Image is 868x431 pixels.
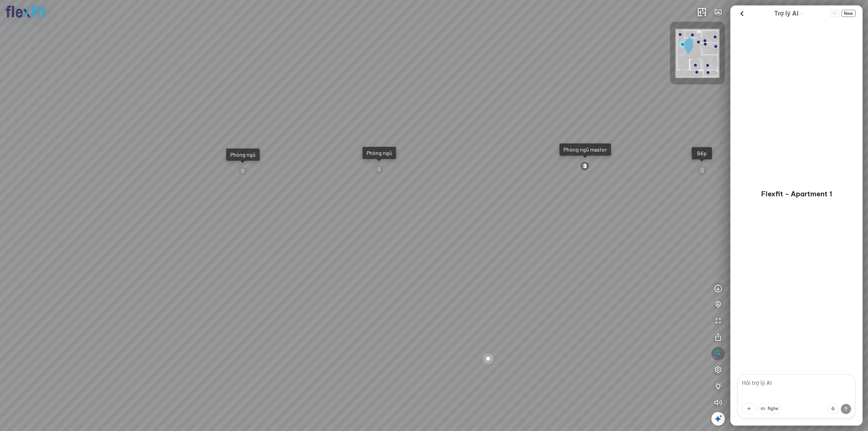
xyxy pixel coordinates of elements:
button: Change language [830,10,839,17]
div: Phòng ngủ [367,150,392,156]
button: New Chat [842,10,855,17]
div: Phòng ngủ [230,151,256,158]
span: Trợ lý AI [774,9,798,18]
div: Phòng ngủ master [564,146,607,153]
img: Flexfit_Apt1_M__JKL4XAWR2ATG.png [675,29,719,78]
span: VI [830,10,839,17]
div: AI Guide options [774,8,804,19]
img: logo [5,5,46,18]
span: New [842,10,855,17]
p: Flexfit - Apartment 1 [761,189,832,199]
button: Nghe [758,403,781,414]
div: Bếp [696,150,708,157]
